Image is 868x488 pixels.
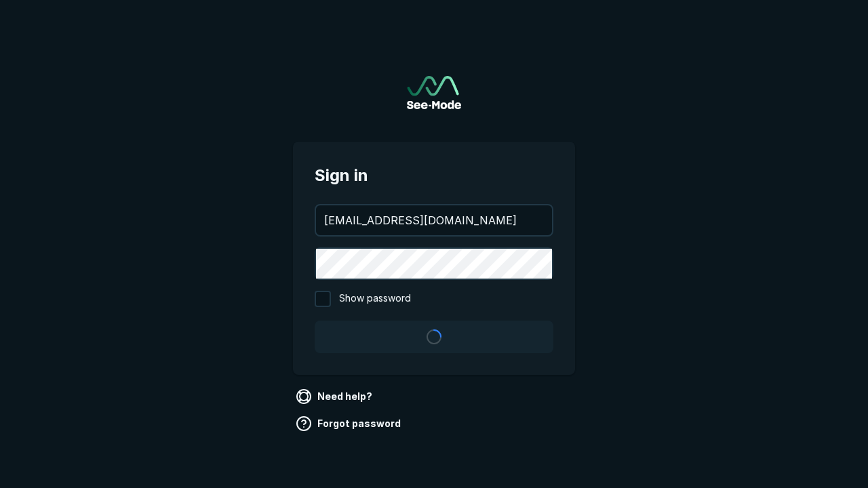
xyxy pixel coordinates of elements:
a: Forgot password [293,413,406,434]
a: Need help? [293,386,378,407]
a: Go to sign in [407,76,461,109]
span: Sign in [315,163,553,188]
span: Show password [339,291,411,307]
img: See-Mode Logo [407,76,461,109]
input: your@email.com [316,205,552,235]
